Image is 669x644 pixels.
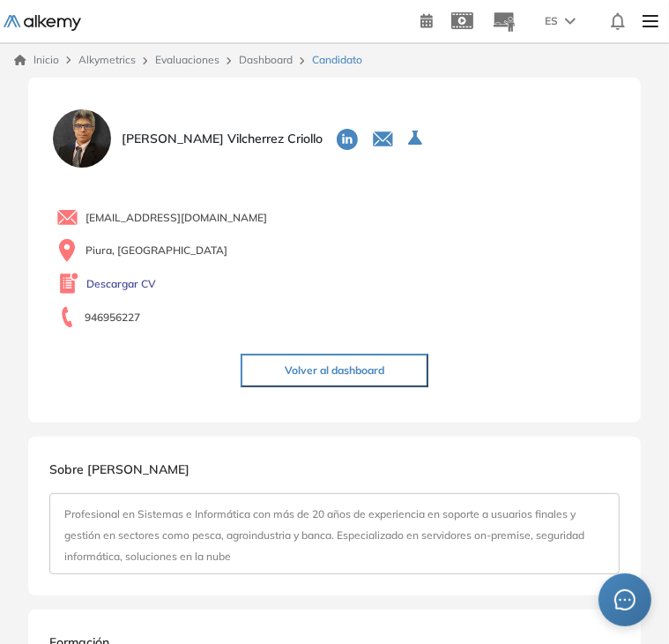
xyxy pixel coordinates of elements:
span: message [614,589,636,610]
a: Evaluaciones [155,53,219,66]
span: Piura, [GEOGRAPHIC_DATA] [85,243,227,258]
span: Alkymetrics [78,53,136,66]
span: Candidato [312,52,362,68]
span: [PERSON_NAME] Vilcherrez Criollo [122,130,323,148]
a: Dashboard [239,53,293,66]
img: Logo [4,15,81,31]
span: ES [545,13,558,29]
button: Volver al dashboard [241,354,428,387]
a: Descargar CV [86,276,156,292]
img: PROFILE_MENU_LOGO_USER [49,106,115,171]
button: Seleccione la evaluación activa [401,123,433,154]
img: Menu [636,4,665,39]
a: Inicio [14,52,59,68]
span: Sobre [PERSON_NAME] [49,461,190,477]
img: arrow [565,18,576,25]
span: [EMAIL_ADDRESS][DOMAIN_NAME] [85,210,267,226]
span: Profesional en Sistemas e Informática con más de 20 años de experiencia en soporte a usuarios fin... [64,507,584,563]
span: 946956227 [85,310,140,326]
